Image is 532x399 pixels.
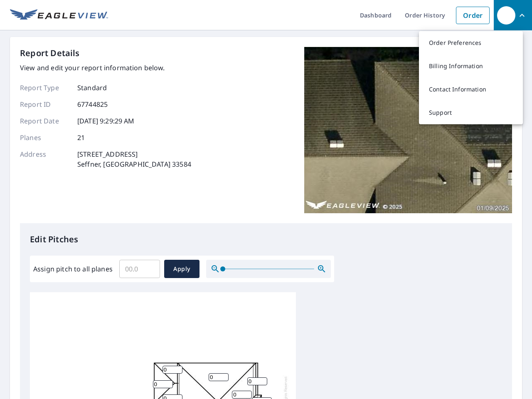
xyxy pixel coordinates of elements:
p: 21 [77,133,85,143]
a: Order Preferences [419,31,523,54]
a: Support [419,101,523,124]
img: Top image [304,47,512,213]
p: 67744825 [77,99,108,109]
p: Edit Pitches [30,233,502,246]
p: View and edit your report information below. [20,63,191,73]
p: Report Date [20,116,70,126]
a: Contact Information [419,78,523,101]
label: Assign pitch to all planes [33,264,113,274]
p: Planes [20,133,70,143]
img: EV Logo [10,9,108,22]
p: Address [20,149,70,169]
span: Apply [171,264,193,274]
button: Apply [164,260,199,278]
p: Standard [77,83,107,93]
p: Report ID [20,99,70,109]
p: [DATE] 9:29:29 AM [77,116,135,126]
a: Billing Information [419,54,523,78]
p: Report Type [20,83,70,93]
p: [STREET_ADDRESS] Seffner, [GEOGRAPHIC_DATA] 33584 [77,149,191,169]
a: Order [456,7,490,24]
input: 00.0 [119,257,160,281]
p: Report Details [20,47,80,59]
